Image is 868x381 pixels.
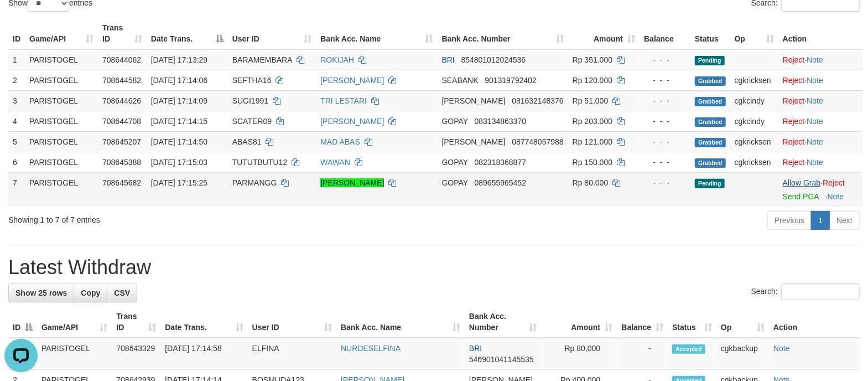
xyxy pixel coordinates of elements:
[695,158,726,168] span: Grabbed
[778,70,862,90] td: ·
[320,158,350,167] a: WAWAN
[695,179,725,188] span: Pending
[15,289,67,297] span: Show 25 rows
[475,158,526,167] span: Copy 082318368877 to clipboard
[695,76,726,86] span: Grabbed
[81,289,100,297] span: Copy
[8,111,25,131] td: 4
[25,172,98,207] td: PARISTOGEL
[147,18,228,49] th: Date Trans.: activate to sort column descending
[442,178,468,187] span: GOPAY
[783,76,805,85] a: Reject
[783,117,805,126] a: Reject
[485,76,536,85] span: Copy 901319792402 to clipboard
[573,158,612,167] span: Rp 150.000
[465,306,541,338] th: Bank Acc. Number: activate to sort column ascending
[695,138,726,147] span: Grabbed
[8,18,25,49] th: ID
[767,211,812,230] a: Previous
[228,18,316,49] th: User ID: activate to sort column ascending
[781,284,860,300] input: Search:
[783,55,805,64] a: Reject
[232,137,262,146] span: ABAS81
[151,178,207,187] span: [DATE] 17:15:25
[475,117,526,126] span: Copy 083134863370 to clipboard
[807,137,823,146] a: Note
[778,111,862,131] td: ·
[568,18,640,49] th: Amount: activate to sort column ascending
[695,56,725,65] span: Pending
[336,306,465,338] th: Bank Acc. Name: activate to sort column ascending
[102,96,141,105] span: 708644626
[778,152,862,172] td: ·
[573,76,612,85] span: Rp 120.000
[442,117,468,126] span: GOPAY
[320,76,384,85] a: [PERSON_NAME]
[807,76,823,85] a: Note
[8,70,25,90] td: 2
[829,211,860,230] a: Next
[232,96,268,105] span: SUGI1991
[25,49,98,70] td: PARISTOGEL
[37,338,112,370] td: PARISTOGEL
[778,49,862,70] td: ·
[773,344,790,353] a: Note
[617,306,668,338] th: Balance: activate to sort column ascending
[807,117,823,126] a: Note
[232,76,272,85] span: SEFTHA16
[248,338,336,370] td: ELFINA
[783,96,805,105] a: Reject
[232,158,288,167] span: TUTUTBUTU12
[151,76,207,85] span: [DATE] 17:14:06
[232,117,272,126] span: SCATER09
[8,306,37,338] th: ID: activate to sort column descending
[8,284,74,302] a: Show 25 rows
[8,49,25,70] td: 1
[469,355,534,364] span: Copy 546901041145535 to clipboard
[107,284,137,302] a: CSV
[811,211,830,230] a: 1
[151,158,207,167] span: [DATE] 17:15:03
[512,137,563,146] span: Copy 087748057988 to clipboard
[25,90,98,111] td: PARISTOGEL
[112,338,160,370] td: 708643329
[320,55,354,64] a: ROKIJAH
[102,76,141,85] span: 708644582
[160,338,247,370] td: [DATE] 17:14:58
[151,55,207,64] span: [DATE] 17:13:29
[690,18,730,49] th: Status
[783,158,805,167] a: Reject
[541,306,617,338] th: Amount: activate to sort column ascending
[644,54,686,65] div: - - -
[807,158,823,167] a: Note
[475,178,526,187] span: Copy 089655965452 to clipboard
[730,152,778,172] td: cgkricksen
[25,18,98,49] th: Game/API: activate to sort column ascending
[25,131,98,152] td: PARISTOGEL
[25,152,98,172] td: PARISTOGEL
[8,152,25,172] td: 6
[541,338,617,370] td: Rp 80,000
[823,178,845,187] a: Reject
[248,306,336,338] th: User ID: activate to sort column ascending
[617,338,668,370] td: -
[442,158,468,167] span: GOPAY
[151,137,207,146] span: [DATE] 17:14:50
[783,192,819,201] a: Send PGA
[573,96,609,105] span: Rp 51.000
[442,76,479,85] span: SEABANK
[102,137,141,146] span: 708645207
[320,178,384,187] a: [PERSON_NAME]
[778,172,862,207] td: ·
[461,55,526,64] span: Copy 854801012024536 to clipboard
[8,210,354,225] div: Showing 1 to 7 of 7 entries
[74,284,107,302] a: Copy
[102,117,141,126] span: 708644708
[512,96,563,105] span: Copy 081632148376 to clipboard
[783,137,805,146] a: Reject
[341,344,401,353] a: NURDESELFINA
[778,18,862,49] th: Action
[573,117,612,126] span: Rp 203.000
[644,157,686,168] div: - - -
[778,131,862,152] td: ·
